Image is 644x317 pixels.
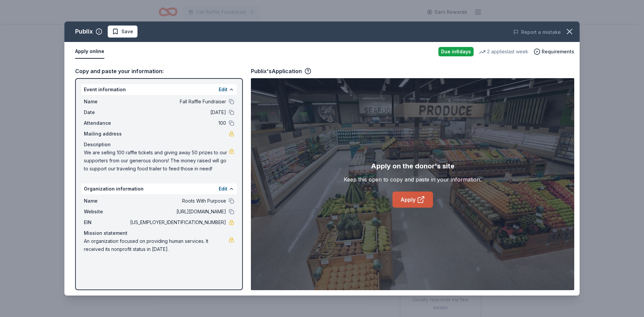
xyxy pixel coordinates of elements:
[371,161,454,171] div: Apply on the donor's site
[84,229,234,237] div: Mission statement
[81,84,237,95] div: Event information
[219,185,227,193] button: Edit
[81,183,237,194] div: Organization information
[438,47,474,56] div: Due in 6 days
[84,237,229,253] span: An organization focused on providing human services. It received its nonprofit status in [DATE].
[392,192,433,208] a: Apply
[84,197,129,205] span: Name
[84,98,129,106] span: Name
[121,28,133,36] span: Save
[479,48,528,56] div: 2 applies last week
[219,86,227,94] button: Edit
[84,218,129,226] span: EIN
[542,48,574,56] span: Requirements
[108,25,138,38] button: Save
[344,175,481,183] div: Keep this open to copy and paste in your information.
[513,28,561,36] button: Report a mistake
[84,130,129,138] span: Mailing address
[84,141,234,149] div: Description
[75,67,243,75] div: Copy and paste your information:
[84,108,129,116] span: Date
[129,108,226,116] span: [DATE]
[129,119,226,127] span: 100
[251,67,311,75] div: Publix's Application
[84,208,129,216] span: Website
[129,98,226,106] span: Fall Raffle Fundraiser
[84,149,229,173] span: We are selling 100 raffle tickets and giving away 50 prizes to our supporters from our generous d...
[534,48,574,56] button: Requirements
[84,119,129,127] span: Attendance
[75,26,93,37] div: Publix
[129,197,226,205] span: Roots With Purpose
[129,208,226,216] span: [URL][DOMAIN_NAME]
[129,218,226,226] span: [US_EMPLOYER_IDENTIFICATION_NUMBER]
[75,45,104,59] button: Apply online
